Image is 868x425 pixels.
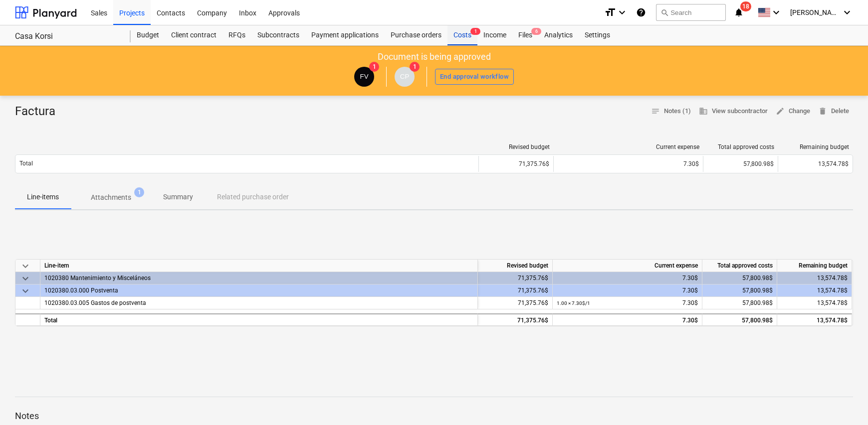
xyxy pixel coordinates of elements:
[702,272,777,284] div: 57,800.98$
[742,299,773,306] span: 57,800.98$
[777,260,852,272] div: Remaining budget
[91,192,131,203] p: Attachments
[814,104,853,119] button: Delete
[777,313,852,326] div: 13,574.78$
[27,192,59,202] p: Line-items
[777,284,852,297] div: 13,574.78$
[222,25,251,45] a: RFQs
[44,284,473,296] div: 1020380.03.000 Postventa
[44,272,473,284] div: 1020380 Mantenimiento y Misceláneos
[776,107,785,116] span: edit
[15,104,63,120] div: Factura
[15,410,853,422] p: Notes
[435,69,514,85] button: End approval workflow
[557,297,698,309] div: 7.30$
[477,25,512,45] a: Income
[40,313,478,326] div: Total
[15,31,119,42] div: Casa Korsi
[651,107,660,116] span: notes
[369,62,379,72] span: 1
[538,25,579,45] a: Analytics
[777,272,852,284] div: 13,574.78$
[44,299,146,306] span: 1020380.03.005 Gastos de postventa
[707,143,774,150] div: Total approved costs
[400,73,410,80] span: CP
[163,192,193,202] p: Summary
[776,106,810,117] span: Change
[131,25,165,45] a: Budget
[410,62,420,72] span: 1
[19,260,31,272] span: keyboard_arrow_down
[531,28,541,35] span: 6
[478,284,553,297] div: 71,375.76$
[470,28,480,35] span: 1
[557,300,590,306] small: 1.00 × 7.30$ / 1
[699,107,708,116] span: business
[818,106,849,117] span: Delete
[251,25,305,45] a: Subcontracts
[134,187,144,197] span: 1
[478,272,553,284] div: 71,375.76$
[703,156,778,172] div: 57,800.98$
[557,284,698,297] div: 7.30$
[447,25,477,45] a: Costs1
[647,104,695,119] button: Notes (1)
[165,25,222,45] a: Client contract
[354,67,374,87] div: Fernando Vanegas
[478,297,553,309] div: 71,375.76$
[478,156,553,172] div: 71,375.76$
[772,104,814,119] button: Change
[818,377,868,425] div: Widget de chat
[702,284,777,297] div: 57,800.98$
[19,159,33,168] p: Total
[478,260,553,272] div: Revised budget
[782,143,849,150] div: Remaining budget
[378,51,491,63] p: Document is being approved
[385,25,447,45] a: Purchase orders
[699,106,768,117] span: View subcontractor
[40,260,478,272] div: Line-item
[478,313,553,326] div: 71,375.76$
[440,71,509,83] div: End approval workflow
[19,285,31,297] span: keyboard_arrow_down
[447,25,477,45] div: Costs
[557,314,698,327] div: 7.30$
[702,313,777,326] div: 57,800.98$
[651,106,691,117] span: Notes (1)
[512,25,538,45] a: Files6
[558,160,699,167] div: 7.30$
[305,25,385,45] a: Payment applications
[702,260,777,272] div: Total approved costs
[818,107,827,116] span: delete
[579,25,616,45] a: Settings
[512,25,538,45] div: Files
[553,260,702,272] div: Current expense
[483,143,550,150] div: Revised budget
[818,377,868,425] iframe: Chat Widget
[395,67,415,87] div: Claudia Perez
[817,299,848,306] span: 13,574.78$
[695,104,772,119] button: View subcontractor
[360,73,369,80] span: FV
[558,143,699,150] div: Current expense
[818,160,849,167] span: 13,574.78$
[19,273,31,284] span: keyboard_arrow_down
[557,272,698,284] div: 7.30$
